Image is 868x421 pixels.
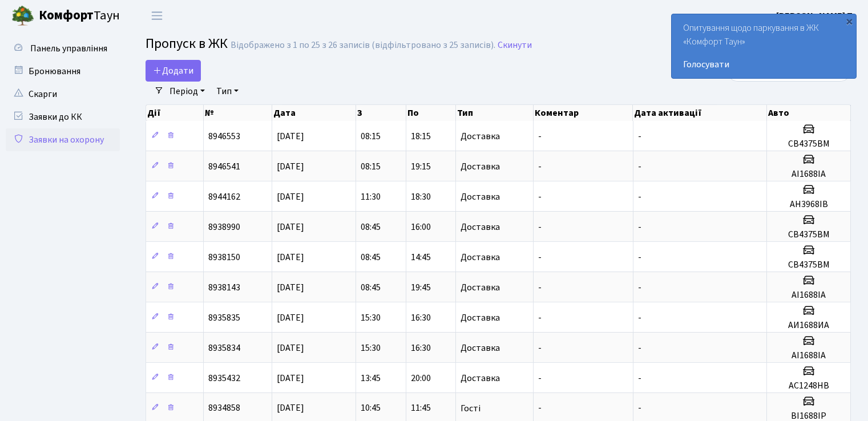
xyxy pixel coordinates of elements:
[461,222,500,232] span: Доставка
[208,342,240,354] span: 8935834
[361,130,381,143] span: 08:15
[208,311,240,324] span: 8935835
[776,9,854,23] a: [PERSON_NAME] Т.
[538,221,542,233] span: -
[411,342,431,354] span: 16:30
[231,40,495,51] div: Відображено з 1 по 25 з 26 записів (відфільтровано з 25 записів).
[208,281,240,294] span: 8938143
[153,64,193,77] span: Додати
[461,132,500,141] span: Доставка
[461,283,500,292] span: Доставка
[361,281,381,294] span: 08:45
[638,221,641,233] span: -
[277,372,304,384] span: [DATE]
[538,342,542,354] span: -
[461,313,500,322] span: Доставка
[456,105,534,121] th: Тип
[361,342,381,354] span: 15:30
[39,6,120,26] span: Таун
[411,221,431,233] span: 16:00
[208,130,240,143] span: 8946553
[638,342,641,354] span: -
[411,311,431,324] span: 16:30
[411,160,431,173] span: 19:15
[272,105,356,121] th: Дата
[361,311,381,324] span: 15:30
[361,160,381,173] span: 08:15
[461,374,500,383] span: Доставка
[146,60,201,82] a: Додати
[208,191,240,203] span: 8944162
[277,311,304,324] span: [DATE]
[411,402,431,415] span: 11:45
[538,160,542,173] span: -
[39,6,94,25] b: Комфорт
[6,37,120,60] a: Панель управління
[6,128,120,151] a: Заявки на охорону
[411,130,431,143] span: 18:15
[361,402,381,415] span: 10:45
[461,162,500,171] span: Доставка
[411,251,431,264] span: 14:45
[843,15,855,27] div: ×
[538,130,542,143] span: -
[498,40,532,51] a: Скинути
[672,14,856,78] div: Опитування щодо паркування в ЖК «Комфорт Таун»
[461,404,481,413] span: Гості
[212,82,243,101] a: Тип
[361,221,381,233] span: 08:45
[277,160,304,173] span: [DATE]
[143,6,171,25] button: Переключити навігацію
[6,60,120,83] a: Бронювання
[204,105,272,121] th: №
[277,281,304,294] span: [DATE]
[638,130,641,143] span: -
[406,105,456,121] th: По
[208,402,240,415] span: 8934858
[356,105,406,121] th: З
[461,253,500,262] span: Доставка
[638,372,641,384] span: -
[772,320,846,331] h5: АИ1688ИА
[772,260,846,270] h5: СВ4375ВМ
[277,251,304,264] span: [DATE]
[208,251,240,264] span: 8938150
[534,105,633,121] th: Коментар
[638,402,641,415] span: -
[633,105,767,121] th: Дата активації
[638,191,641,203] span: -
[638,311,641,324] span: -
[361,251,381,264] span: 08:45
[208,160,240,173] span: 8946541
[11,5,34,27] img: logo.png
[146,34,228,54] span: Пропуск в ЖК
[361,372,381,384] span: 13:45
[638,281,641,294] span: -
[30,42,107,55] span: Панель управління
[277,342,304,354] span: [DATE]
[411,281,431,294] span: 19:45
[638,160,641,173] span: -
[277,191,304,203] span: [DATE]
[538,402,542,415] span: -
[165,82,209,101] a: Період
[772,229,846,240] h5: СВ4375ВМ
[6,106,120,128] a: Заявки до КК
[772,169,846,180] h5: АІ1688ІА
[683,58,845,71] a: Голосувати
[6,83,120,106] a: Скарги
[411,372,431,384] span: 20:00
[776,10,854,22] b: [PERSON_NAME] Т.
[411,191,431,203] span: 18:30
[146,105,204,121] th: Дії
[277,130,304,143] span: [DATE]
[208,221,240,233] span: 8938990
[277,402,304,415] span: [DATE]
[538,251,542,264] span: -
[208,372,240,384] span: 8935432
[461,343,500,353] span: Доставка
[772,350,846,361] h5: АІ1688ІА
[538,372,542,384] span: -
[772,290,846,301] h5: АІ1688ІА
[361,191,381,203] span: 11:30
